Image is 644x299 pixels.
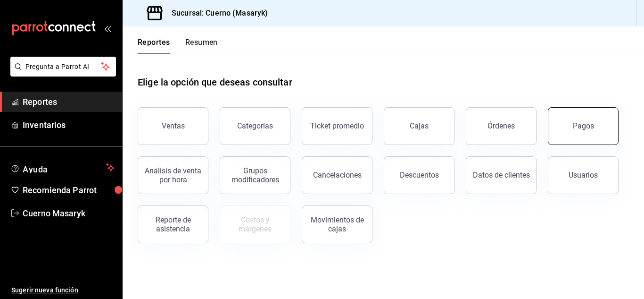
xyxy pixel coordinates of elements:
div: navigation tabs [138,38,218,54]
div: Usuarios [569,171,598,179]
button: Usuarios [548,156,619,194]
div: Movimientos de cajas [308,215,366,233]
div: Datos de clientes [473,171,530,179]
div: Análisis de venta por hora [144,166,202,184]
button: Descuentos [384,156,454,194]
button: Análisis de venta por hora [138,156,208,194]
span: Recomienda Parrot [23,184,115,196]
div: Ticket promedio [310,121,364,130]
span: Pregunta a Parrot AI [25,62,101,72]
button: Ventas [138,107,208,145]
span: Ayuda [23,162,102,173]
button: Pregunta a Parrot AI [10,57,116,77]
button: Cancelaciones [302,156,372,194]
span: Cuerno Masaryk [23,207,115,220]
button: Contrata inventarios para ver este reporte [220,205,290,243]
button: Resumen [185,38,218,54]
span: Sugerir nueva función [11,285,115,295]
div: Costos y márgenes [226,215,284,233]
a: Pregunta a Parrot AI [7,68,116,78]
button: Reporte de asistencia [138,205,208,243]
h3: Sucursal: Cuerno (Masaryk) [164,8,268,19]
button: Ticket promedio [302,107,372,145]
h1: Elige la opción que deseas consultar [138,75,292,89]
button: Órdenes [466,107,537,145]
span: Inventarios [23,119,115,131]
div: Órdenes [487,121,515,130]
div: Cajas [410,121,429,130]
button: Movimientos de cajas [302,205,372,243]
div: Descuentos [400,171,439,179]
button: Reportes [138,38,170,54]
div: Categorías [237,121,273,130]
button: Pagos [548,107,619,145]
span: Reportes [23,95,115,108]
button: Categorías [220,107,290,145]
button: Grupos modificadores [220,156,290,194]
div: Pagos [573,121,594,130]
div: Reporte de asistencia [144,215,202,233]
button: open_drawer_menu [104,25,111,32]
div: Ventas [162,121,185,130]
div: Cancelaciones [313,171,362,179]
button: Datos de clientes [466,156,537,194]
button: Cajas [384,107,454,145]
div: Grupos modificadores [226,166,284,184]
